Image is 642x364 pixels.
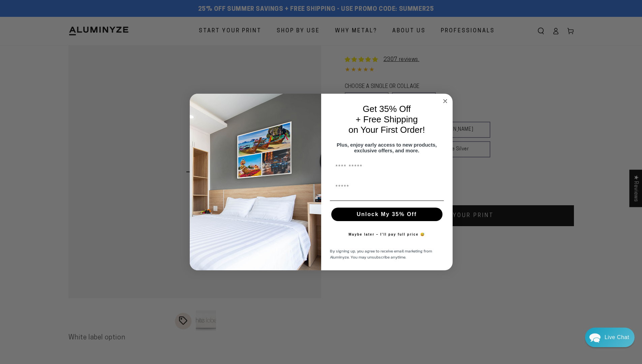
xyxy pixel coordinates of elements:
[348,125,425,135] span: on Your First Order!
[330,201,444,201] img: underline
[441,97,449,105] button: Close dialog
[605,328,629,347] div: Contact Us Directly
[330,248,432,260] span: By signing up, you agree to receive email marketing from Aluminyze. You may unsubscribe anytime.
[331,208,442,221] button: Unlock My 35% Off
[337,142,437,153] span: Plus, enjoy early access to new products, exclusive offers, and more.
[363,104,411,114] span: Get 35% Off
[190,94,321,270] img: 728e4f65-7e6c-44e2-b7d1-0292a396982f.jpeg
[345,228,428,241] button: Maybe later – I’ll pay full price 😅
[585,328,635,347] div: Chat widget toggle
[356,114,418,124] span: + Free Shipping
